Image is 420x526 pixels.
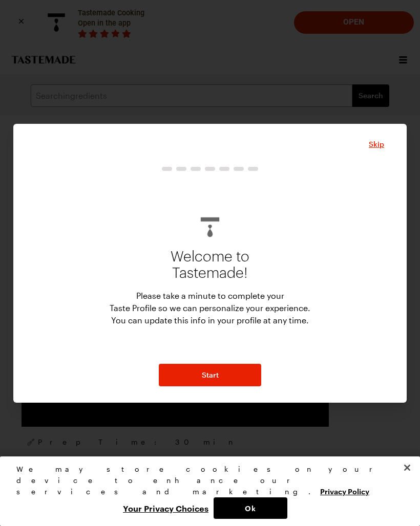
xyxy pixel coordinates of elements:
[159,364,261,386] button: NextStepButton
[396,456,418,479] button: Close
[320,486,369,496] a: More information about your privacy, opens in a new tab
[110,290,310,326] p: Please take a minute to complete your Taste Profile so we can personalize your experience. You ca...
[118,497,214,519] button: Your Privacy Choices
[369,139,384,149] span: Skip
[171,249,249,281] p: Welcome to Tastemade!
[214,497,287,519] button: Ok
[16,464,395,519] div: Privacy
[202,370,219,380] span: Start
[369,139,384,149] button: Close
[16,464,395,497] div: We may store cookies on your device to enhance our services and marketing.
